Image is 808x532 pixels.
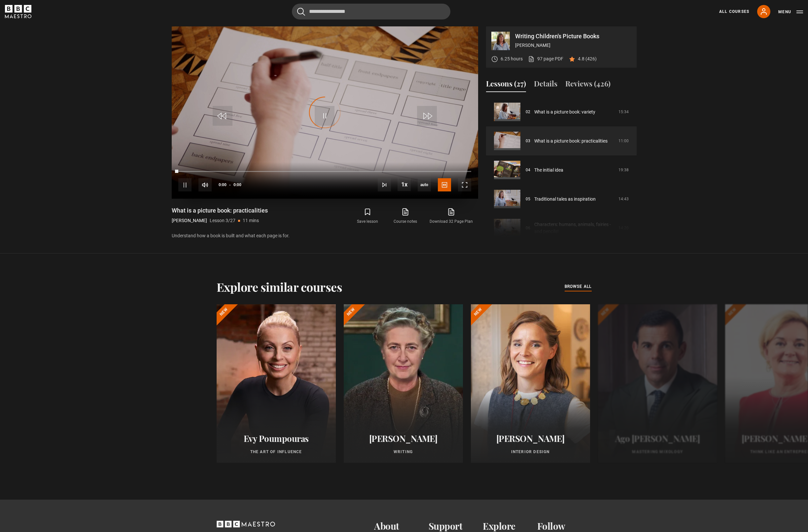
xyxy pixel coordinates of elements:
[243,217,259,224] p: 11 mins
[225,433,328,444] h2: Evy Poumpouras
[398,178,411,191] button: Playback Rate
[483,521,537,532] h2: Explore
[217,523,275,529] a: BBC Maestro, back to top
[292,4,450,19] input: Search
[418,178,431,191] span: auto
[386,207,424,226] a: Course notes
[534,109,595,116] a: What is a picture book: variety
[172,207,268,215] h1: What is a picture book: practicalities
[534,167,563,174] a: The initial idea
[217,304,336,463] a: Evy Poumpouras The Art of Influence New
[297,8,305,16] button: Submit the search query
[534,78,557,92] button: Details
[219,179,227,191] span: 0:00
[438,178,451,191] button: Captions
[352,449,455,455] p: Writing
[178,171,471,172] div: Progress Bar
[172,232,478,239] p: Understand how a book is built and what each page is for.
[778,9,803,15] button: Toggle navigation
[349,207,386,226] button: Save lesson
[458,178,471,191] button: Fullscreen
[378,178,391,191] button: Next Lesson
[606,449,709,455] p: Mastering Mixology
[217,280,342,294] h2: Explore similar courses
[352,433,455,444] h2: [PERSON_NAME]
[515,42,631,49] p: [PERSON_NAME]
[479,449,582,455] p: Interior Design
[565,283,592,290] span: browse all
[606,433,709,444] h2: Ago [PERSON_NAME]
[565,283,592,290] a: browse all
[178,178,192,191] button: Pause
[429,521,483,532] h2: Support
[229,183,231,187] span: -
[471,304,590,463] a: [PERSON_NAME] Interior Design New
[5,5,31,18] svg: BBC Maestro
[528,55,563,62] a: 97 page PDF
[424,207,478,226] a: Download 32 Page Plan
[172,26,478,199] video-js: Video Player
[578,55,597,62] p: 4.8 (426)
[217,521,275,527] svg: BBC Maestro, back to top
[501,55,523,62] p: 6.25 hours
[233,179,241,191] span: 0:00
[479,433,582,444] h2: [PERSON_NAME]
[719,9,749,15] a: All Courses
[486,78,526,92] button: Lessons (27)
[225,449,328,455] p: The Art of Influence
[172,217,207,224] p: [PERSON_NAME]
[565,78,611,92] button: Reviews (426)
[537,521,592,532] h2: Follow
[374,521,429,532] h2: About
[344,304,463,463] a: [PERSON_NAME] Writing New
[598,304,717,463] a: Ago [PERSON_NAME] Mastering Mixology New
[418,178,431,191] div: Current quality: 720p
[210,217,235,224] p: Lesson 3/27
[534,196,596,203] a: Traditional tales as inspiration
[515,33,631,39] p: Writing Children's Picture Books
[198,178,212,191] button: Mute
[534,138,608,145] a: What is a picture book: practicalities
